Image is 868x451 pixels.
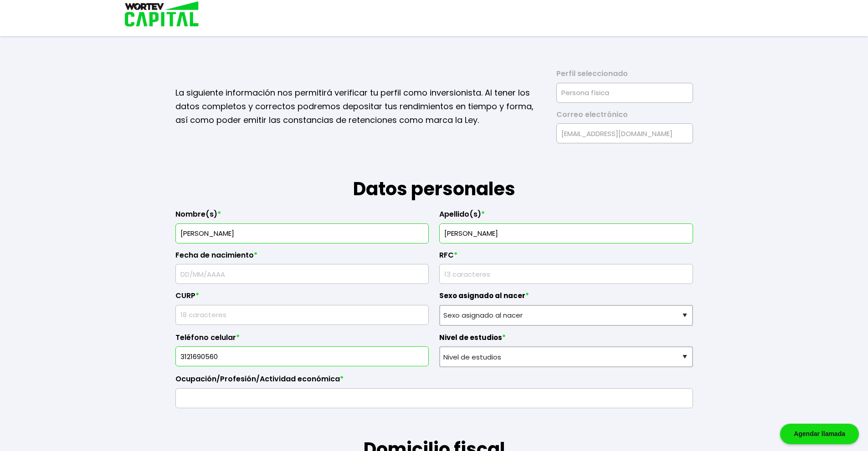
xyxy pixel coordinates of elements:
[175,333,429,347] label: Teléfono celular
[439,251,693,264] label: RFC
[175,291,429,305] label: CURP
[175,210,429,223] label: Nombre(s)
[175,86,544,127] p: La siguiente información nos permitirá verificar tu perfil como inversionista. Al tener los datos...
[556,69,693,83] label: Perfil seleccionado
[556,110,693,124] label: Correo electrónico
[175,143,693,203] h1: Datos personales
[175,375,693,388] label: Ocupación/Profesión/Actividad económica
[175,251,429,264] label: Fecha de nacimiento
[180,264,425,284] input: DD/MM/AAAA
[443,264,689,284] input: 13 caracteres
[180,347,425,366] input: 10 dígitos
[439,210,693,223] label: Apellido(s)
[439,291,693,305] label: Sexo asignado al nacer
[439,333,693,347] label: Nivel de estudios
[180,305,425,324] input: 18 caracteres
[780,424,859,444] div: Agendar llamada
